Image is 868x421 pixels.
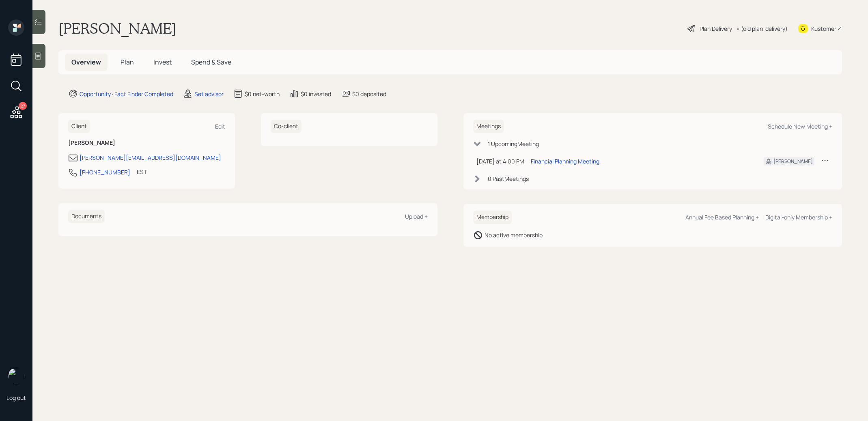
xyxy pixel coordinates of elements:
[531,157,599,165] div: Financial Planning Meeting
[80,168,130,176] div: [PHONE_NUMBER]
[19,102,27,110] div: 27
[68,140,225,146] h6: [PERSON_NAME]
[301,90,331,98] div: $0 invested
[473,210,512,224] h6: Membership
[773,158,813,165] div: [PERSON_NAME]
[488,140,539,148] div: 1 Upcoming Meeting
[121,58,134,67] span: Plan
[352,90,386,98] div: $0 deposited
[137,168,147,176] div: EST
[80,90,173,98] div: Opportunity · Fact Finder Completed
[405,213,428,220] div: Upload +
[58,19,177,37] h1: [PERSON_NAME]
[700,24,732,33] div: Plan Delivery
[685,213,759,221] div: Annual Fee Based Planning +
[245,90,280,98] div: $0 net-worth
[80,153,221,162] div: [PERSON_NAME][EMAIL_ADDRESS][DOMAIN_NAME]
[811,24,836,33] div: Kustomer
[488,174,529,183] div: 0 Past Meeting s
[6,394,26,402] div: Log out
[768,122,832,130] div: Schedule New Meeting +
[68,210,105,223] h6: Documents
[68,120,90,133] h6: Client
[485,231,543,239] div: No active membership
[271,120,302,133] h6: Co-client
[191,58,231,67] span: Spend & Save
[476,157,524,165] div: [DATE] at 4:00 PM
[473,120,504,133] h6: Meetings
[71,58,101,67] span: Overview
[153,58,172,67] span: Invest
[215,122,225,130] div: Edit
[736,24,788,33] div: • (old plan-delivery)
[765,213,832,221] div: Digital-only Membership +
[8,368,24,384] img: treva-nostdahl-headshot.png
[194,90,224,98] div: Set advisor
